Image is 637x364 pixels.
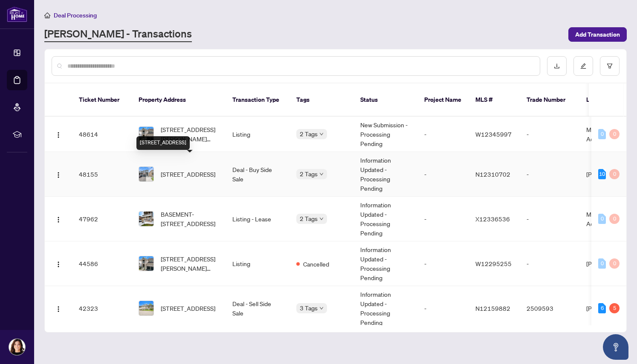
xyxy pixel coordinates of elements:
[161,169,215,179] span: [STREET_ADDRESS]
[353,83,417,117] th: Status
[303,259,329,269] span: Cancelled
[55,132,62,138] img: Logo
[573,56,593,76] button: edit
[520,197,579,241] td: -
[44,27,192,42] a: [PERSON_NAME] - Transactions
[475,304,510,312] span: N12159882
[353,197,417,241] td: Information Updated - Processing Pending
[469,83,520,117] th: MLS #
[580,63,586,69] span: edit
[161,254,219,273] span: [STREET_ADDRESS][PERSON_NAME][PERSON_NAME]
[226,83,290,117] th: Transaction Type
[417,197,469,241] td: -
[139,301,153,315] img: thumbnail-img
[52,167,65,181] button: Logo
[520,117,579,152] td: -
[319,172,324,176] span: down
[226,197,290,241] td: Listing - Lease
[72,197,132,241] td: 47962
[319,306,324,310] span: down
[44,12,50,18] span: home
[568,27,627,42] button: Add Transaction
[72,241,132,286] td: 44586
[598,214,606,224] div: 0
[475,260,512,267] span: W12295255
[319,217,324,221] span: down
[161,209,219,228] span: BASEMENT-[STREET_ADDRESS]
[575,28,620,41] span: Add Transaction
[520,83,579,117] th: Trade Number
[52,301,65,315] button: Logo
[226,241,290,286] td: Listing
[417,117,469,152] td: -
[417,152,469,197] td: -
[52,127,65,141] button: Logo
[72,152,132,197] td: 48155
[72,83,132,117] th: Ticket Number
[520,152,579,197] td: -
[54,11,97,19] span: Deal Processing
[609,169,620,179] div: 0
[353,152,417,197] td: Information Updated - Processing Pending
[554,63,560,69] span: download
[607,63,613,69] span: filter
[161,125,219,143] span: [STREET_ADDRESS][PERSON_NAME][PERSON_NAME]
[417,286,469,331] td: -
[136,136,190,150] div: [STREET_ADDRESS]
[598,258,606,269] div: 0
[353,117,417,152] td: New Submission - Processing Pending
[139,212,153,226] img: thumbnail-img
[547,56,567,76] button: download
[300,129,318,139] span: 2 Tags
[55,261,62,268] img: Logo
[598,169,606,179] div: 10
[520,286,579,331] td: 2509593
[139,256,153,271] img: thumbnail-img
[226,152,290,197] td: Deal - Buy Side Sale
[55,172,62,178] img: Logo
[353,286,417,331] td: Information Updated - Processing Pending
[9,339,25,355] img: Profile Icon
[72,286,132,331] td: 42323
[598,129,606,139] div: 0
[603,334,628,360] button: Open asap
[72,117,132,152] td: 48614
[353,241,417,286] td: Information Updated - Processing Pending
[609,303,620,313] div: 5
[319,132,324,136] span: down
[475,130,512,138] span: W12345997
[475,170,510,178] span: N12310702
[226,286,290,331] td: Deal - Sell Side Sale
[609,258,620,269] div: 0
[475,215,510,223] span: X12336536
[600,56,620,76] button: filter
[598,303,606,313] div: 6
[520,241,579,286] td: -
[55,216,62,223] img: Logo
[55,306,62,312] img: Logo
[609,129,620,139] div: 0
[290,83,353,117] th: Tags
[300,169,318,179] span: 2 Tags
[300,303,318,313] span: 3 Tags
[139,167,153,181] img: thumbnail-img
[52,257,65,270] button: Logo
[300,214,318,224] span: 2 Tags
[7,6,27,22] img: logo
[417,241,469,286] td: -
[226,117,290,152] td: Listing
[139,127,153,141] img: thumbnail-img
[161,304,215,313] span: [STREET_ADDRESS]
[609,214,620,224] div: 0
[52,212,65,226] button: Logo
[417,83,469,117] th: Project Name
[132,83,226,117] th: Property Address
